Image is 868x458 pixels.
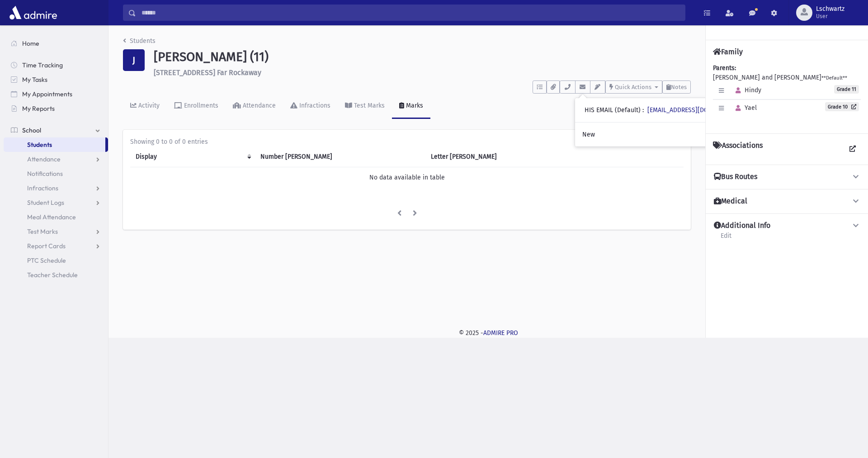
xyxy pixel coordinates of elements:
[226,94,283,119] a: Attendance
[154,68,691,77] h6: [STREET_ADDRESS] Far Rockaway
[352,102,385,109] div: Test Marks
[4,239,108,253] a: Report Cards
[4,166,108,181] a: Notifications
[4,123,108,137] a: School
[297,102,330,109] div: Infractions
[825,102,859,111] a: Grade 10
[167,94,226,119] a: Enrollments
[22,126,41,134] span: School
[714,172,757,182] h4: Bus Routes
[425,146,573,167] th: Letter Mark
[27,141,52,149] span: Students
[7,4,59,22] img: AdmirePro
[22,61,63,69] span: Time Tracking
[605,80,662,94] button: Quick Actions
[404,102,423,109] div: Marks
[241,102,276,109] div: Attendance
[27,271,78,279] span: Teacher Schedule
[834,85,859,94] span: Grade 11
[392,94,430,119] a: Marks
[123,328,854,338] div: © 2025 -
[713,141,763,157] h4: Associations
[123,94,167,119] a: Activity
[4,268,108,282] a: Teacher Schedule
[4,87,108,101] a: My Appointments
[4,72,108,87] a: My Tasks
[255,146,425,167] th: Number Mark
[22,39,39,47] span: Home
[4,195,108,210] a: Student Logs
[27,198,64,207] span: Student Logs
[844,141,861,157] a: View all Associations
[154,49,691,65] h1: [PERSON_NAME] (11)
[130,146,255,167] th: Display
[123,36,156,49] nav: breadcrumb
[671,84,687,90] span: Notes
[662,80,691,94] button: Notes
[720,231,732,247] a: Edit
[713,64,736,72] b: Parents:
[714,221,770,231] h4: Additional Info
[4,36,108,51] a: Home
[182,102,218,109] div: Enrollments
[731,86,761,94] span: Hindy
[136,5,685,21] input: Search
[27,256,66,264] span: PTC Schedule
[575,126,752,143] a: New
[647,106,745,114] a: [EMAIL_ADDRESS][DOMAIN_NAME]
[731,104,757,112] span: Yael
[22,76,47,84] span: My Tasks
[130,167,684,188] td: No data available in table
[123,49,145,71] div: J
[4,152,108,166] a: Attendance
[713,197,861,206] button: Medical
[283,94,338,119] a: Infractions
[4,224,108,239] a: Test Marks
[123,37,156,45] a: Students
[4,101,108,116] a: My Reports
[22,104,55,113] span: My Reports
[713,221,861,231] button: Additional Info
[642,106,644,114] span: :
[27,184,58,192] span: Infractions
[4,253,108,268] a: PTC Schedule
[615,84,651,90] span: Quick Actions
[22,90,72,98] span: My Appointments
[27,170,63,178] span: Notifications
[27,213,76,221] span: Meal Attendance
[4,137,105,152] a: Students
[483,329,518,337] a: ADMIRE PRO
[816,13,844,20] span: User
[4,210,108,224] a: Meal Attendance
[4,181,108,195] a: Infractions
[4,58,108,72] a: Time Tracking
[27,227,58,236] span: Test Marks
[585,105,745,115] div: HIS EMAIL (Default)
[137,102,160,109] div: Activity
[713,172,861,182] button: Bus Routes
[27,155,61,163] span: Attendance
[27,242,66,250] span: Report Cards
[338,94,392,119] a: Test Marks
[130,137,684,146] div: Showing 0 to 0 of 0 entries
[713,63,861,126] div: [PERSON_NAME] and [PERSON_NAME]
[714,197,747,206] h4: Medical
[713,47,743,56] h4: Family
[816,5,844,13] span: Lschwartz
